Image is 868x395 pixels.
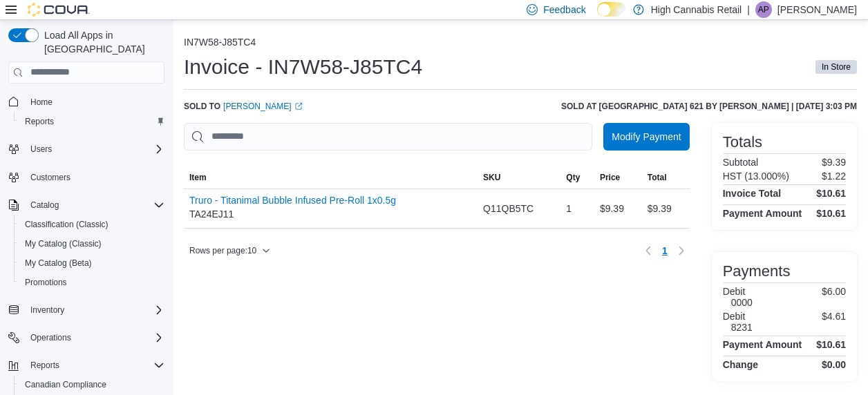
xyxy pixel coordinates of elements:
[597,17,598,17] span: Dark Mode
[25,141,57,157] button: Users
[223,101,303,112] a: [PERSON_NAME]External link
[184,242,276,259] button: Rows per page:10
[25,94,58,110] a: Home
[30,97,53,108] span: Home
[483,172,500,183] span: SKU
[189,245,256,256] span: Rows per page : 10
[723,339,802,350] h4: Payment Amount
[184,37,256,48] button: IN7W58-J85TC4
[723,171,789,182] h6: HST (13.000%)
[822,157,846,168] p: $9.39
[30,332,71,343] span: Operations
[14,234,170,253] button: My Catalog (Classic)
[19,376,164,393] span: Canadian Compliance
[651,1,742,18] p: High Cannabis Retail
[25,197,64,213] button: Catalog
[816,339,846,350] h4: $10.61
[25,379,106,390] span: Canadian Compliance
[640,240,690,262] nav: Pagination for table: MemoryTable from EuiInMemoryTable
[25,329,164,346] span: Operations
[25,169,76,186] a: Customers
[723,263,791,280] h3: Payments
[189,195,396,222] div: TA24EJ11
[642,166,690,189] button: Total
[822,311,846,333] p: $4.61
[3,139,170,159] button: Users
[822,61,851,73] span: In Store
[14,253,170,273] button: My Catalog (Beta)
[189,172,207,183] span: Item
[30,360,59,371] span: Reports
[731,297,753,308] h6: 0000
[3,356,170,375] button: Reports
[184,101,303,112] div: Sold to
[566,172,580,183] span: Qty
[657,240,673,262] ul: Pagination for table: MemoryTable from EuiInMemoryTable
[483,200,534,217] span: Q11QB5TC
[640,242,657,259] button: Previous page
[25,219,108,230] span: Classification (Classic)
[822,171,846,182] p: $1.22
[25,238,102,249] span: My Catalog (Classic)
[25,141,164,157] span: Users
[3,92,170,112] button: Home
[25,357,164,374] span: Reports
[14,112,170,131] button: Reports
[19,113,59,130] a: Reports
[815,60,857,74] span: In Store
[19,216,114,233] a: Classification (Classic)
[14,273,170,292] button: Promotions
[3,300,170,320] button: Inventory
[30,144,52,155] span: Users
[816,188,846,199] h4: $10.61
[25,258,92,269] span: My Catalog (Beta)
[723,208,802,219] h4: Payment Amount
[19,274,73,291] a: Promotions
[612,130,681,144] span: Modify Payment
[294,102,303,110] svg: External link
[25,277,67,288] span: Promotions
[731,322,753,333] h6: 8231
[25,357,65,374] button: Reports
[19,235,164,252] span: My Catalog (Classic)
[28,3,90,17] img: Cova
[19,113,164,130] span: Reports
[3,328,170,347] button: Operations
[30,172,70,183] span: Customers
[816,208,846,219] h4: $10.61
[758,1,769,18] span: AP
[25,302,70,318] button: Inventory
[19,255,164,271] span: My Catalog (Beta)
[25,197,164,213] span: Catalog
[30,200,59,211] span: Catalog
[560,195,594,222] div: 1
[184,37,857,50] nav: An example of EuiBreadcrumbs
[184,53,422,81] h1: Invoice - IN7W58-J85TC4
[3,167,170,187] button: Customers
[184,123,592,151] input: This is a search bar. As you type, the results lower in the page will automatically filter.
[657,240,673,262] button: Page 1 of 1
[594,195,642,222] div: $9.39
[184,166,478,189] button: Item
[25,93,164,110] span: Home
[543,3,585,17] span: Feedback
[597,2,626,17] input: Dark Mode
[25,168,164,186] span: Customers
[19,255,97,271] a: My Catalog (Beta)
[25,302,164,318] span: Inventory
[19,216,164,233] span: Classification (Classic)
[19,274,164,291] span: Promotions
[3,195,170,215] button: Catalog
[723,311,753,322] h6: Debit
[662,244,668,258] span: 1
[14,375,170,394] button: Canadian Compliance
[560,166,594,189] button: Qty
[723,188,782,199] h4: Invoice Total
[723,134,762,151] h3: Totals
[747,1,750,18] p: |
[600,172,620,183] span: Price
[478,166,560,189] button: SKU
[30,305,64,316] span: Inventory
[822,286,846,308] p: $6.00
[19,235,107,252] a: My Catalog (Classic)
